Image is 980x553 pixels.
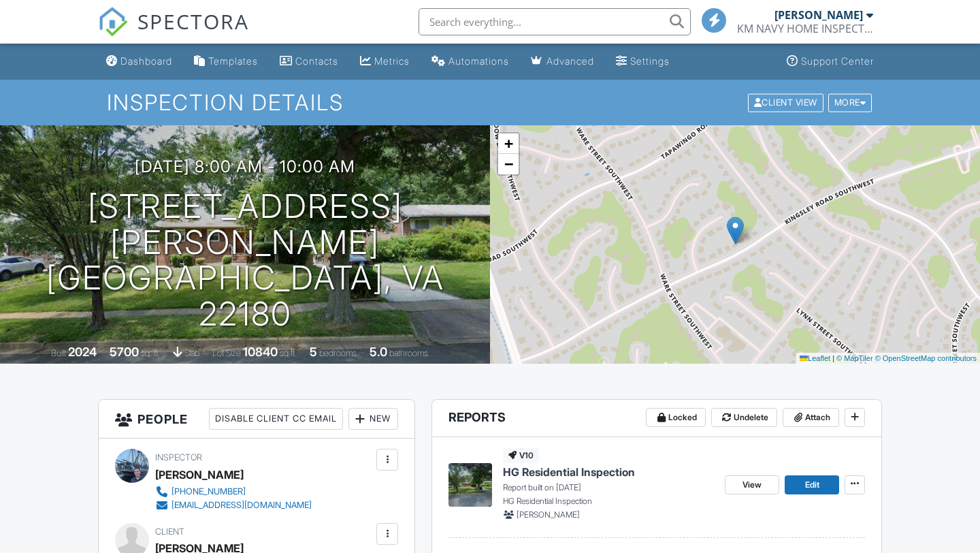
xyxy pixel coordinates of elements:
[98,18,249,47] a: SPECTORA
[171,500,312,511] div: [EMAIL_ADDRESS][DOMAIN_NAME]
[68,345,97,359] div: 2024
[101,49,178,74] a: Dashboard
[155,485,312,499] a: [PHONE_NUMBER]
[498,133,519,154] a: Zoom in
[875,354,977,362] a: © OpenStreetMap contributors
[504,155,513,172] span: −
[374,55,410,67] div: Metrics
[243,345,278,359] div: 10840
[419,8,691,35] input: Search everything...
[737,22,873,35] div: KM NAVY HOME INSPECTION
[155,464,244,485] div: [PERSON_NAME]
[448,55,509,67] div: Automations
[184,348,199,358] span: slab
[828,93,872,112] div: More
[155,526,184,537] span: Client
[110,345,139,359] div: 5700
[22,189,468,332] h1: [STREET_ADDRESS][PERSON_NAME] [GEOGRAPHIC_DATA], VA 22180
[280,348,297,358] span: sq.ft.
[348,408,398,430] div: New
[189,49,263,74] a: Templates
[355,49,415,74] a: Metrics
[498,154,519,174] a: Zoom out
[748,93,823,112] div: Client View
[310,345,317,359] div: 5
[209,408,343,430] div: Disable Client CC Email
[137,7,249,35] span: SPECTORA
[747,97,827,107] a: Client View
[120,55,172,67] div: Dashboard
[274,49,344,74] a: Contacts
[801,55,874,67] div: Support Center
[525,49,600,74] a: Advanced
[781,49,879,74] a: Support Center
[504,135,513,152] span: +
[426,49,514,74] a: Automations (Basic)
[171,486,246,497] div: [PHONE_NUMBER]
[141,348,160,358] span: sq. ft.
[107,91,873,114] h1: Inspection Details
[370,345,387,359] div: 5.0
[836,354,873,362] a: © MapTiler
[610,49,675,74] a: Settings
[51,348,66,358] span: Built
[727,217,744,244] img: Marker
[319,348,357,358] span: bedrooms
[135,157,355,176] h3: [DATE] 8:00 am - 10:00 am
[774,8,863,22] div: [PERSON_NAME]
[98,7,128,37] img: The Best Home Inspection Software - Spectora
[832,354,834,362] span: |
[212,348,241,358] span: Lot Size
[389,348,428,358] span: bathrooms
[295,55,338,67] div: Contacts
[546,55,594,67] div: Advanced
[800,354,830,362] a: Leaflet
[630,55,670,67] div: Settings
[208,55,258,67] div: Templates
[155,452,202,462] span: Inspector
[155,499,312,512] a: [EMAIL_ADDRESS][DOMAIN_NAME]
[99,400,414,439] h3: People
